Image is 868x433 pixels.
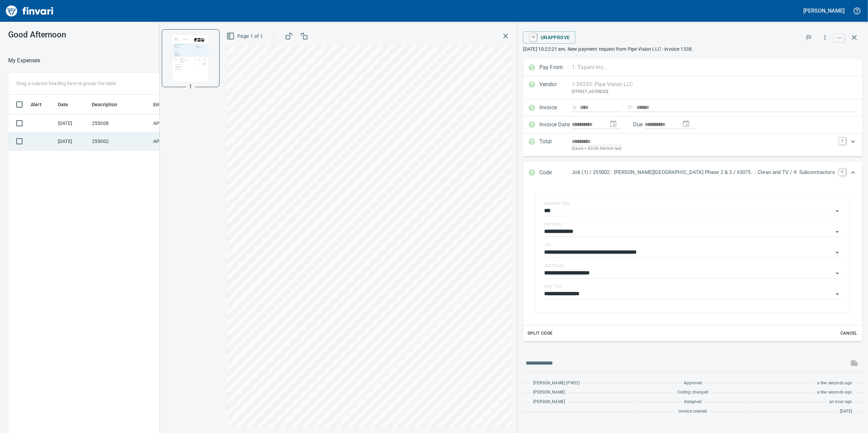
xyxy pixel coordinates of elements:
[58,100,68,109] span: Date
[4,3,55,19] img: Finvari
[533,389,565,396] span: [PERSON_NAME]
[153,100,184,109] span: Employee
[544,201,569,205] label: Expense Type
[189,83,192,91] p: 1
[839,169,846,175] a: C
[833,29,863,46] span: Close invoice
[153,100,175,109] span: Employee
[55,114,89,132] td: [DATE]
[526,328,554,339] button: Split Code
[92,100,126,109] span: Description
[55,132,89,150] td: [DATE]
[572,145,835,152] p: (basis + $0.00 Service tax)
[833,206,842,216] button: Open
[92,100,117,109] span: Description
[533,380,580,387] span: [PERSON_NAME] (PM52)
[523,162,863,184] div: Expand
[804,7,845,14] h5: [PERSON_NAME]
[817,380,852,387] span: a few seconds ago
[677,389,708,396] span: Coding changed
[225,30,266,43] button: Page 1 of 1
[802,5,846,16] button: [PERSON_NAME]
[684,380,702,387] span: Approved
[89,132,151,150] td: 255002
[572,169,835,176] p: Job (1) / 255002.: [PERSON_NAME][GEOGRAPHIC_DATA] Phase 2 & 3 / 63075. .: Clean and TV / 4: Subco...
[838,328,860,339] button: Cancel
[151,114,202,132] td: AP Invoices
[523,133,863,156] div: Expand
[31,100,42,109] span: Alert
[801,30,816,45] button: Flag
[539,169,572,177] p: Code
[151,132,202,150] td: AP Invoices
[228,32,263,41] span: Page 1 of 1
[833,289,842,299] button: Open
[544,263,564,268] label: Job Phase
[523,46,863,52] p: [DATE] 10:22:21 am. New payment request from Pipe Vision LLC - invoice 1338.
[89,114,151,132] td: 255008
[31,100,50,109] span: Alert
[818,30,833,45] button: More
[817,389,852,396] span: a few seconds ago
[533,399,565,405] span: [PERSON_NAME]
[684,399,701,405] span: Assigned
[833,227,842,237] button: Open
[530,33,537,41] a: U
[528,32,570,43] span: Unapprove
[523,31,575,44] button: UUnapprove
[527,330,553,337] span: Split Code
[58,100,77,109] span: Date
[8,57,41,65] p: My Expenses
[834,34,845,42] a: esc
[846,355,863,371] span: This records your message into the invoice and notifies anyone mentioned
[840,330,858,337] span: Cancel
[8,30,224,39] h3: Good Afternoon
[679,408,707,415] span: Invoice created
[16,80,116,87] p: Drag a column heading here to group the table
[833,269,842,278] button: Open
[544,222,562,226] label: Company
[168,35,214,81] img: Page 1
[544,284,563,288] label: Cost Type
[523,184,863,341] div: Expand
[833,248,842,257] button: Open
[8,57,41,65] nav: breadcrumb
[839,138,846,144] a: T
[829,399,852,405] span: an hour ago
[539,138,572,152] p: Total
[544,243,551,247] label: Job
[840,408,852,415] span: [DATE]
